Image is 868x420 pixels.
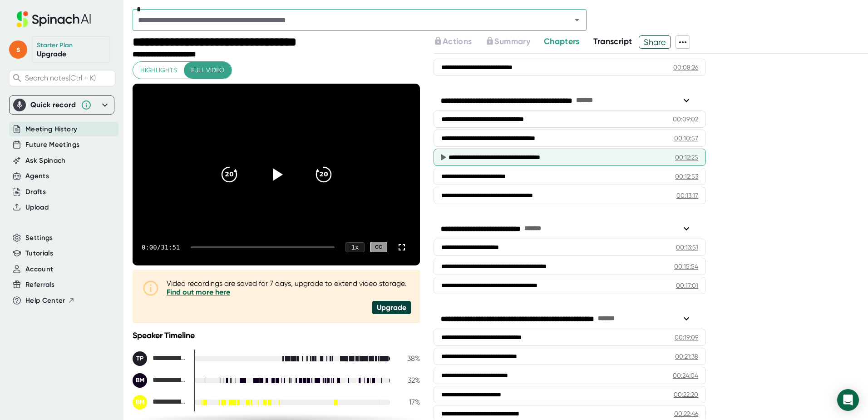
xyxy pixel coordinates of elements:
div: Thuahnai, Peter [133,351,187,366]
div: Quick record [30,100,76,110]
button: Agents [25,171,49,181]
div: 00:17:01 [676,281,698,290]
span: Actions [443,36,472,46]
span: Chapters [544,36,580,46]
button: Actions [434,35,472,48]
div: BM [133,395,147,410]
button: Summary [485,35,530,48]
div: Video recordings are saved for 7 days, upgrade to extend video storage. [167,279,411,296]
div: 00:13:17 [676,191,698,200]
div: 00:22:46 [674,409,698,418]
div: TP [133,351,147,366]
span: Help Center [25,295,65,306]
button: Future Meetings [25,140,79,150]
div: Upgrade to access [434,35,485,49]
div: 00:15:54 [674,262,698,271]
div: Quick record [13,96,110,114]
div: 17 % [397,398,420,406]
div: 00:12:53 [675,172,698,181]
button: Share [639,35,671,49]
div: Open Intercom Messenger [837,389,859,411]
div: 0:00 / 31:51 [142,244,180,251]
div: 00:10:57 [674,134,698,143]
button: Tutorials [25,248,53,259]
button: Settings [25,233,53,243]
button: Ask Spinach [25,155,66,166]
button: Open [571,14,583,26]
div: 00:24:04 [673,371,698,380]
button: Account [25,264,53,275]
a: Upgrade [37,50,66,58]
div: Byers, Michael [133,373,187,388]
button: Highlights [133,62,184,79]
div: Upgrade to access [485,35,543,49]
div: 1 x [345,242,365,252]
div: Speaker Timeline [133,330,420,340]
div: 38 % [397,354,420,363]
div: 00:22:20 [674,390,698,399]
div: Bernazzoli, Matthew [133,395,187,410]
button: Full video [184,62,232,79]
button: Help Center [25,295,75,306]
div: 00:09:02 [673,115,698,124]
button: Chapters [544,35,580,48]
button: Transcript [593,35,632,48]
button: Drafts [25,187,46,197]
div: Starter Plan [37,41,73,50]
span: Highlights [140,65,177,76]
div: 32 % [397,376,420,385]
button: Meeting History [25,124,77,135]
span: Summary [494,36,530,46]
div: 00:21:38 [675,352,698,361]
div: CC [370,242,387,252]
span: Full video [191,65,224,76]
div: 00:13:51 [676,243,698,252]
div: 00:12:25 [675,153,698,162]
span: s [9,40,27,59]
span: Transcript [593,36,632,46]
span: Share [639,34,671,50]
div: 00:19:09 [675,333,698,342]
span: Search notes (Ctrl + K) [25,74,96,82]
div: Upgrade [372,301,411,314]
div: 00:08:26 [673,63,698,72]
div: BM [133,373,147,388]
button: Upload [25,202,49,213]
a: Find out more here [167,288,230,296]
button: Referrals [25,280,54,290]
